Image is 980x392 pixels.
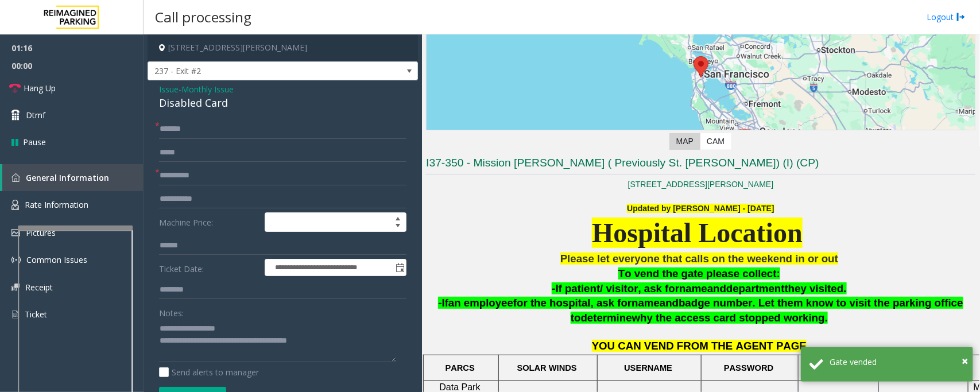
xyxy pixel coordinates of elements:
[159,95,406,111] div: Disabled Card
[11,255,21,265] img: 'icon'
[179,84,234,95] span: -
[632,297,660,309] span: name
[426,156,975,174] h3: I37-350 - Mission [PERSON_NAME] ( Previously St. [PERSON_NAME]) (I) (CP)
[393,259,406,275] span: Toggle popup
[962,353,968,368] span: ×
[446,363,475,372] span: PARCS
[2,164,144,191] a: General Information
[390,222,406,231] span: Decrease value
[679,282,707,294] span: name
[11,309,19,320] img: 'icon'
[552,282,679,294] span: -If patient/ visitor, ask for
[11,200,19,210] img: 'icon'
[25,199,88,210] span: Rate Information
[830,356,964,368] div: Gate vended
[707,282,726,294] span: and
[660,297,679,309] span: and
[149,3,257,31] h3: Call processing
[927,11,966,23] a: Logout
[159,83,179,95] span: Issue
[627,204,774,213] b: Updated by [PERSON_NAME] - [DATE]
[11,173,20,182] img: 'icon'
[571,297,963,324] span: . Let them know to visit the parking office to
[624,363,672,372] span: USERNAME
[24,82,56,94] span: Hang Up
[785,282,847,294] span: they visited.
[560,253,838,265] span: Please let everyone that calls on the weekend in or out
[669,133,700,150] label: Map
[632,312,828,324] span: why the access card stopped working.
[962,352,968,370] button: Close
[724,363,773,372] span: PASSWORD
[700,133,731,150] label: CAM
[23,136,46,148] span: Pause
[618,267,780,280] span: To vend the gate please collect:
[26,109,45,121] span: Dtmf
[592,218,803,248] span: Hospital Location
[159,303,184,319] label: Notes:
[628,180,774,189] a: [STREET_ADDRESS][PERSON_NAME]
[181,83,234,95] span: Monthly Issue
[156,212,262,232] label: Machine Price:
[956,11,966,23] img: logout
[11,229,20,236] img: 'icon'
[11,284,20,291] img: 'icon'
[390,213,406,222] span: Increase value
[440,382,481,392] span: Data Park
[694,56,708,77] div: 3555 Cesar Chavez, San Francisco, CA
[592,340,807,352] span: YOU CAN VEND FROM THE AGENT PAGE
[581,312,632,324] span: determine
[148,34,418,61] h4: [STREET_ADDRESS][PERSON_NAME]
[159,366,259,378] label: Send alerts to manager
[26,172,109,183] span: General Information
[513,297,632,309] span: for the hospital, ask for
[156,259,262,276] label: Ticket Date:
[438,297,448,309] span: -If
[148,62,363,80] span: 237 - Exit #2
[726,282,785,294] span: department
[448,297,513,309] span: an employee
[679,297,753,309] span: badge number
[517,363,577,372] span: SOLAR WINDS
